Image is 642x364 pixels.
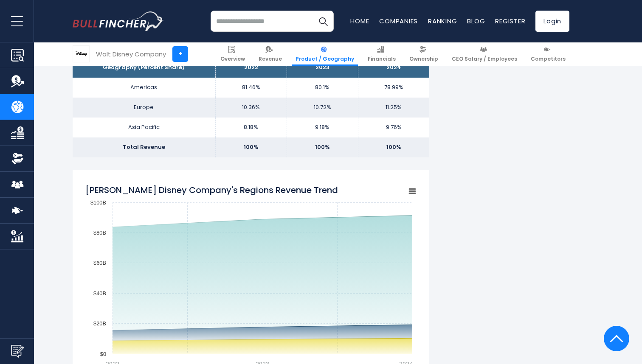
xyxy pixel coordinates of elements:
a: Go to homepage [73,11,164,31]
th: 2022 [215,58,287,78]
td: 81.46% [215,78,287,98]
text: $60B [93,260,106,266]
td: 10.72% [287,98,358,118]
span: Financials [368,56,396,62]
text: $80B [93,230,106,236]
td: 11.25% [358,98,429,118]
td: Europe [73,98,215,118]
a: Ranking [428,17,457,25]
td: 9.76% [358,118,429,137]
td: Asia Pacific [73,118,215,137]
td: 100% [358,137,429,157]
span: CEO Salary / Employees [452,56,517,62]
td: 100% [215,137,287,157]
img: Ownership [11,152,24,165]
td: Americas [73,78,215,98]
td: 78.99% [358,78,429,98]
a: CEO Salary / Employees [448,42,521,66]
a: Overview [217,42,249,66]
a: Product / Geography [292,42,358,66]
span: Product / Geography [296,56,354,62]
td: 100% [287,137,358,157]
span: Overview [220,56,245,62]
div: Walt Disney Company [96,49,166,59]
text: $40B [93,290,106,297]
span: Ownership [409,56,438,62]
td: 9.18% [287,118,358,137]
img: DIS logo [73,46,89,62]
a: Competitors [527,42,569,66]
a: Ownership [405,42,442,66]
a: Login [535,11,569,32]
a: Revenue [255,42,286,66]
button: Search [313,11,334,32]
img: bullfincher logo [73,11,164,31]
tspan: [PERSON_NAME] Disney Company's Regions Revenue Trend [85,184,338,196]
td: 10.36% [215,98,287,118]
a: Financials [364,42,400,66]
a: Blog [467,17,485,25]
text: $20B [93,320,106,327]
a: Home [350,17,369,25]
a: + [172,46,188,62]
text: $100B [90,199,106,206]
th: 2024 [358,58,429,78]
td: 8.18% [215,118,287,137]
th: 2023 [287,58,358,78]
td: Total Revenue [73,137,215,157]
span: Revenue [259,56,282,62]
a: Companies [379,17,418,25]
text: $0 [100,351,106,357]
td: 80.1% [287,78,358,98]
th: Geography (Percent Share) [73,58,215,78]
span: Competitors [531,56,566,62]
a: Register [495,17,525,25]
